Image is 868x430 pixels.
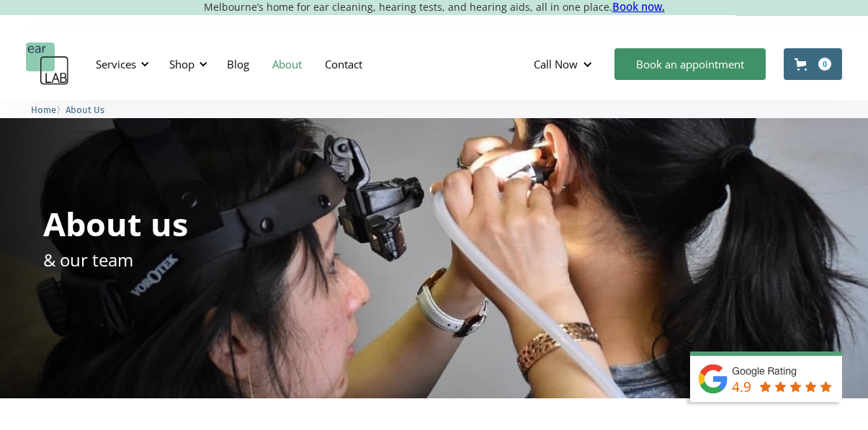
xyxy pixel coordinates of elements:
[43,247,133,272] p: & our team
[43,207,188,240] h1: About us
[261,43,313,85] a: About
[66,104,104,115] span: About Us
[31,104,56,115] span: Home
[66,102,104,116] a: About Us
[31,102,66,117] li: 〉
[96,57,136,71] div: Services
[614,48,766,80] a: Book an appointment
[161,42,212,86] div: Shop
[31,102,56,116] a: Home
[534,57,578,71] div: Call Now
[215,43,261,85] a: Blog
[313,43,374,85] a: Contact
[784,48,842,80] a: Open cart
[522,42,607,86] div: Call Now
[818,58,831,71] div: 0
[87,42,153,86] div: Services
[169,57,194,71] div: Shop
[26,42,69,86] a: home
